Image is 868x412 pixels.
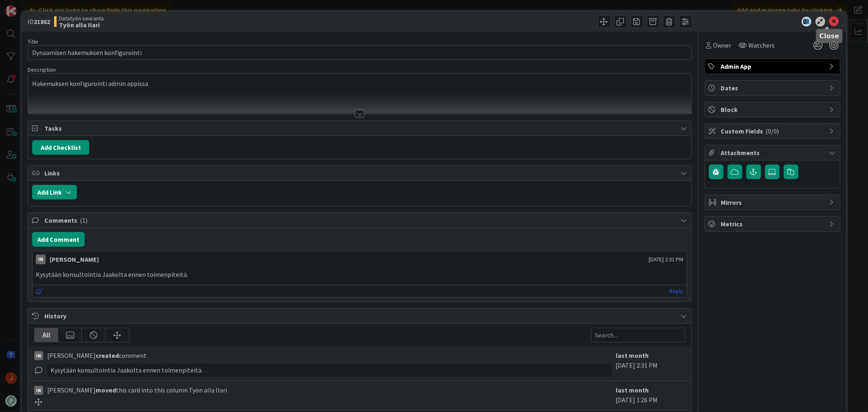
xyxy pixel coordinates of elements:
[28,38,38,45] label: Title
[80,216,87,224] span: ( 1 )
[721,126,825,136] span: Custom Fields
[649,255,684,264] span: [DATE] 2:31 PM
[35,328,58,342] div: All
[721,197,825,207] span: Mirrors
[820,32,840,40] h5: Close
[96,351,119,359] b: created
[749,40,775,50] span: Watchers
[59,22,104,28] b: Työn alla Ilari
[721,105,825,114] span: Block
[616,386,649,394] b: last month
[616,351,649,359] b: last month
[34,351,43,360] div: IN
[713,40,732,50] span: Owner
[47,351,146,360] span: [PERSON_NAME] comment
[28,45,691,60] input: type card name here...
[28,17,50,26] span: ID
[616,351,685,377] div: [DATE] 2:31 PM
[34,18,50,26] b: 21862
[36,254,46,264] div: IN
[721,83,825,93] span: Dates
[47,385,227,395] span: [PERSON_NAME] this card into this column Työn alla Ilari
[766,127,779,135] span: ( 0/0 )
[59,15,104,22] span: Datatyön seuranta
[721,61,825,71] span: Admin App
[616,385,685,405] div: [DATE] 1:26 PM
[721,148,825,158] span: Attachments
[96,386,116,394] b: moved
[47,364,612,377] div: Kysytään konsultointia Jaakolta ennen toimenpiteitä.
[36,270,683,279] p: Kysytään konsultointia Jaakolta ennen toimenpiteitä.
[28,66,56,73] span: Description
[44,123,676,133] span: Tasks
[32,185,77,199] button: Add Link
[32,79,687,88] p: Hakemuksen konfigurointi admin appissa
[34,386,43,395] div: IN
[591,328,685,342] input: Search...
[44,168,676,178] span: Links
[670,286,684,296] a: Reply
[721,219,825,229] span: Metrics
[50,254,99,264] div: [PERSON_NAME]
[44,215,676,225] span: Comments
[32,232,85,247] button: Add Comment
[44,311,676,321] span: History
[32,140,89,155] button: Add Checklist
